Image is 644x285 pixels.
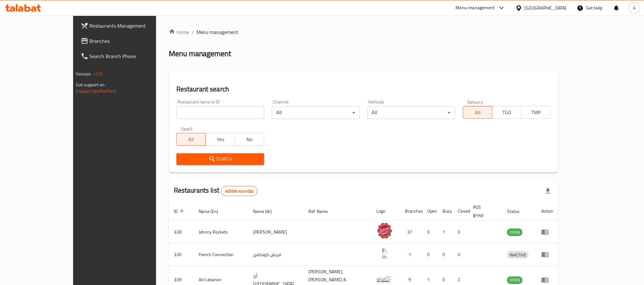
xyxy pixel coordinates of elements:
[76,81,106,89] span: Get support on:
[377,223,393,239] img: Johnny Rockets
[467,100,483,104] label: Delivery
[253,208,280,215] span: Name (Ar)
[199,208,227,215] span: Name (En)
[176,106,264,119] input: Search for restaurant name or ID..
[633,4,636,11] span: A
[308,208,336,215] span: Ref. Name
[76,49,181,64] a: Search Branch Phone
[495,108,519,117] span: TGO
[174,208,186,215] span: ID
[76,87,117,95] a: Support.OpsPlatform
[194,221,248,243] td: Johnny Rockets
[367,106,455,119] div: All
[507,208,528,215] span: Status
[524,108,548,117] span: TMP
[507,251,529,259] span: INACTIVE
[221,188,257,194] span: 40558 record(s)
[248,243,303,266] td: فرنش كونكشن
[169,28,558,36] nav: breadcrumb
[196,28,239,36] span: Menu management
[453,202,468,221] th: Closed
[400,221,422,243] td: 37
[521,106,551,119] button: TMP
[438,221,453,243] td: 1
[400,202,422,221] th: Branches
[453,243,468,266] td: 0
[176,133,206,146] button: All
[540,183,556,199] div: Export file
[507,229,523,236] span: OPEN
[208,135,232,144] span: Yes
[248,221,303,243] td: [PERSON_NAME]
[174,186,258,196] h2: Restaurants list
[90,22,175,30] span: Restaurants Management
[422,243,438,266] td: 0
[205,133,235,146] button: Yes
[169,49,231,59] h2: Menu management
[182,155,259,163] span: Search
[422,221,438,243] td: 0
[90,52,175,60] span: Search Branch Phone
[76,18,181,33] a: Restaurants Management
[272,106,360,119] div: All
[192,28,194,36] li: /
[377,245,393,261] img: French Connection
[466,108,490,117] span: All
[463,106,492,119] button: All
[507,276,523,284] span: OPEN
[169,221,194,243] td: 328
[438,243,453,266] td: 0
[422,202,438,221] th: Open
[438,202,453,221] th: Busy
[372,202,400,221] th: Logo
[76,70,92,78] span: Version:
[93,70,103,78] span: 1.0.0
[176,84,551,94] h2: Restaurant search
[541,251,553,258] div: Menu
[235,133,264,146] button: No
[536,202,558,221] th: Action
[181,127,193,131] label: Upsell
[176,153,264,165] button: Search
[525,4,567,11] div: [GEOGRAPHIC_DATA]
[169,243,194,266] td: 330
[492,106,522,119] button: TGO
[179,135,203,144] span: All
[90,37,175,45] span: Branches
[76,33,181,49] a: Branches
[237,135,262,144] span: No
[400,243,422,266] td: 1
[473,203,495,219] span: POS group
[453,221,468,243] td: 0
[194,243,248,266] td: French Connection
[541,276,553,284] div: Menu
[221,186,257,196] div: Total records count
[541,228,553,236] div: Menu
[456,4,495,12] div: Menu-management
